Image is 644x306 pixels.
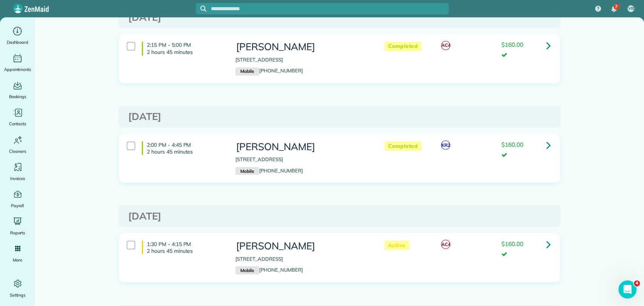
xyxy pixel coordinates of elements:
span: Completed [384,141,422,151]
small: Mobile [235,167,259,175]
h3: [DATE] [128,12,551,23]
span: More [13,256,22,263]
span: AC4 [441,41,450,50]
p: [STREET_ADDRESS] [235,56,369,64]
h4: 2:00 PM - 4:45 PM [142,141,224,155]
span: Settings [10,291,26,298]
span: $160.00 [501,240,523,247]
span: $160.00 [501,41,523,48]
iframe: Intercom live chat [618,280,636,298]
a: Mobile[PHONE_NUMBER] [235,167,303,173]
span: Payroll [11,201,25,209]
h3: [DATE] [128,211,551,221]
span: Bookings [9,93,26,100]
span: 4 [634,280,640,286]
a: Contacts [3,106,32,128]
a: Settings [3,277,32,298]
h4: 1:30 PM - 4:15 PM [142,240,224,254]
span: Active [384,240,409,250]
a: Cleaners [3,134,32,155]
h3: [DATE] [128,111,551,122]
span: AC4 [441,240,450,249]
svg: Focus search [200,6,206,12]
div: 7 unread notifications [606,1,622,17]
a: Mobile[PHONE_NUMBER] [235,68,303,74]
p: 2 hours 45 minutes [147,247,224,254]
h4: 2:15 PM - 5:00 PM [142,42,224,55]
span: $160.00 [501,140,523,148]
span: Contacts [9,120,26,128]
span: Completed [384,42,422,51]
p: [STREET_ADDRESS] [235,255,369,263]
h3: [PERSON_NAME] [235,42,369,52]
h3: [PERSON_NAME] [235,141,369,152]
small: Mobile [235,67,259,75]
p: 2 hours 45 minutes [147,49,224,55]
a: Payroll [3,188,32,209]
a: Dashboard [3,25,32,46]
a: Invoices [3,161,32,182]
span: Reports [10,229,25,236]
a: Appointments [3,52,32,73]
a: Reports [3,215,32,236]
span: Appointments [4,66,31,73]
button: Focus search [196,6,206,12]
span: VB [628,6,634,12]
p: 2 hours 45 minutes [147,148,224,155]
span: Invoices [10,174,25,182]
a: Bookings [3,79,32,100]
h3: [PERSON_NAME] [235,240,369,251]
span: KR2 [441,140,450,149]
p: [STREET_ADDRESS] [235,155,369,163]
span: Dashboard [7,38,28,46]
a: Mobile[PHONE_NUMBER] [235,266,303,272]
small: Mobile [235,266,259,274]
span: Cleaners [9,147,26,155]
span: 7 [615,4,618,10]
